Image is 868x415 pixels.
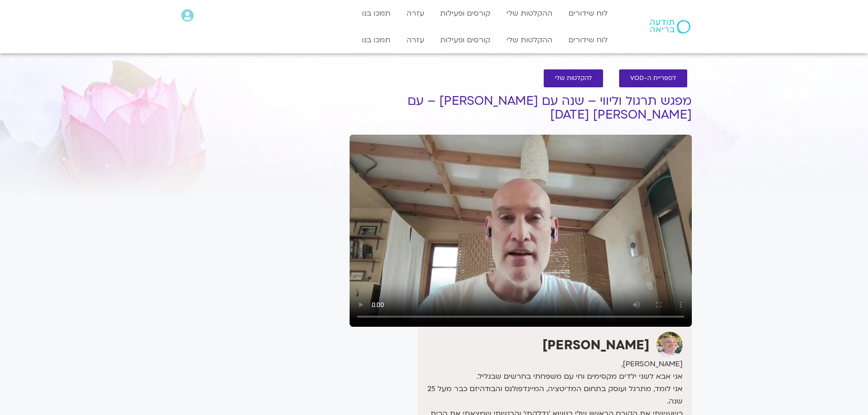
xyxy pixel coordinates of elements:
[436,31,495,49] a: קורסים ופעילות
[656,332,683,358] img: רון אלון
[420,383,682,408] div: אני לומד, מתרגל ועוסק בתחום המדיטציה, המיינדפולנס והבודהיזם כבר מעל 25 שנה.
[544,69,603,87] a: להקלטות שלי
[542,336,650,354] strong: [PERSON_NAME]
[350,94,692,122] h1: מפגש תרגול וליווי – שנה עם [PERSON_NAME] – עם [PERSON_NAME] [DATE]
[502,31,557,49] a: ההקלטות שלי
[564,5,612,22] a: לוח שידורים
[420,370,682,383] div: אני אבא לשני ילדים מקסימים וחי עם משפחתי בחרשים שבגליל.
[357,5,395,22] a: תמכו בנו
[555,75,592,82] span: להקלטות שלי
[619,69,687,87] a: לספריית ה-VOD
[564,31,612,49] a: לוח שידורים
[436,5,495,22] a: קורסים ופעילות
[357,31,395,49] a: תמכו בנו
[630,75,676,82] span: לספריית ה-VOD
[402,5,429,22] a: עזרה
[502,5,557,22] a: ההקלטות שלי
[420,358,682,370] div: [PERSON_NAME],
[650,20,690,34] img: תודעה בריאה
[402,31,429,49] a: עזרה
